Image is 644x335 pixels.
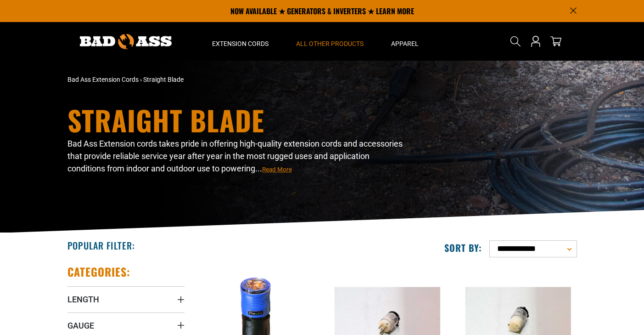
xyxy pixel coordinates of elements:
h1: Straight Blade [67,106,403,134]
span: All Other Products [296,40,364,48]
span: Extension Cords [212,40,269,48]
summary: Apparel [377,22,432,61]
span: Straight Blade [143,76,184,83]
span: Read More [262,166,292,173]
summary: Length [67,286,185,312]
span: Length [67,294,99,305]
h2: Popular Filter: [67,239,135,251]
summary: Search [508,34,523,49]
span: Gauge [67,320,94,331]
summary: All Other Products [282,22,377,61]
span: Bad Ass Extension cords takes pride in offering high-quality extension cords and accessories that... [67,139,403,173]
nav: breadcrumbs [67,75,403,85]
h2: Categories: [67,265,131,279]
span: Apparel [391,40,419,48]
img: Bad Ass Extension Cords [80,34,172,49]
a: Bad Ass Extension Cords [67,76,139,83]
label: Sort by: [444,242,482,254]
summary: Extension Cords [198,22,282,61]
span: › [140,76,142,83]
